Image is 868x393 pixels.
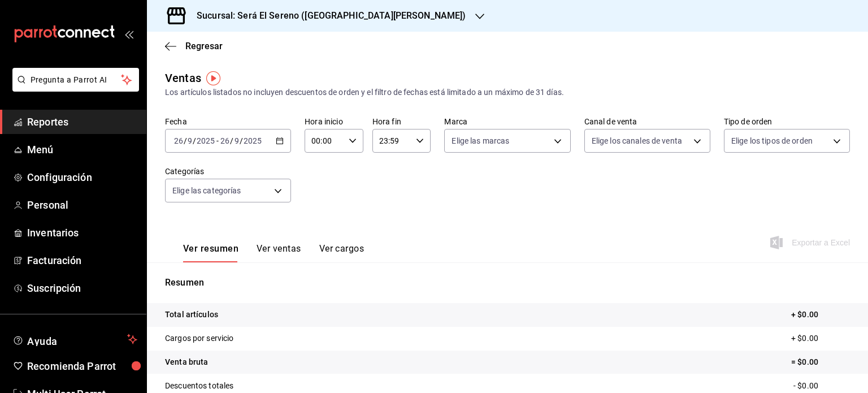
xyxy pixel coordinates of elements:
[791,332,850,344] p: + $0.00
[165,332,234,344] p: Cargos por servicio
[165,356,208,368] p: Venta bruta
[27,332,123,346] span: Ayuda
[243,136,262,145] input: ----
[793,380,850,392] p: - $0.00
[188,9,466,23] h3: Sucursal: Será El Sereno ([GEOGRAPHIC_DATA][PERSON_NAME])
[592,135,682,146] span: Elige los canales de venta
[193,136,196,145] span: /
[165,167,291,175] label: Categorías
[173,136,184,145] input: --
[183,243,238,262] button: Ver resumen
[234,136,240,145] input: --
[791,356,850,368] p: = $0.00
[27,253,137,268] span: Facturación
[31,74,121,86] span: Pregunta a Parrot AI
[172,185,241,196] span: Elige las categorías
[240,136,243,145] span: /
[230,136,233,145] span: /
[8,82,139,94] a: Pregunta a Parrot AI
[206,71,220,85] img: Tooltip marker
[216,136,219,145] span: -
[185,41,223,51] span: Regresar
[444,118,570,126] label: Marca
[196,136,215,145] input: ----
[27,197,137,213] span: Personal
[731,135,813,146] span: Elige los tipos de orden
[165,87,850,98] div: Los artículos listados no incluyen descuentos de orden y el filtro de fechas está limitado a un m...
[165,118,291,126] label: Fecha
[184,136,187,145] span: /
[124,29,133,38] button: open_drawer_menu
[319,243,364,262] button: Ver cargos
[165,380,233,392] p: Descuentos totales
[165,41,223,51] button: Regresar
[220,136,230,145] input: --
[27,142,137,157] span: Menú
[584,118,710,126] label: Canal de venta
[791,309,850,321] p: + $0.00
[187,136,193,145] input: --
[372,118,431,126] label: Hora fin
[27,170,137,185] span: Configuración
[165,70,201,87] div: Ventas
[12,68,139,92] button: Pregunta a Parrot AI
[257,243,301,262] button: Ver ventas
[183,243,364,262] div: navigation tabs
[27,225,137,240] span: Inventarios
[305,118,363,126] label: Hora inicio
[27,114,137,129] span: Reportes
[27,280,137,296] span: Suscripción
[165,309,218,321] p: Total artículos
[724,118,850,126] label: Tipo de orden
[452,135,509,146] span: Elige las marcas
[27,359,137,374] span: Recomienda Parrot
[165,276,850,290] p: Resumen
